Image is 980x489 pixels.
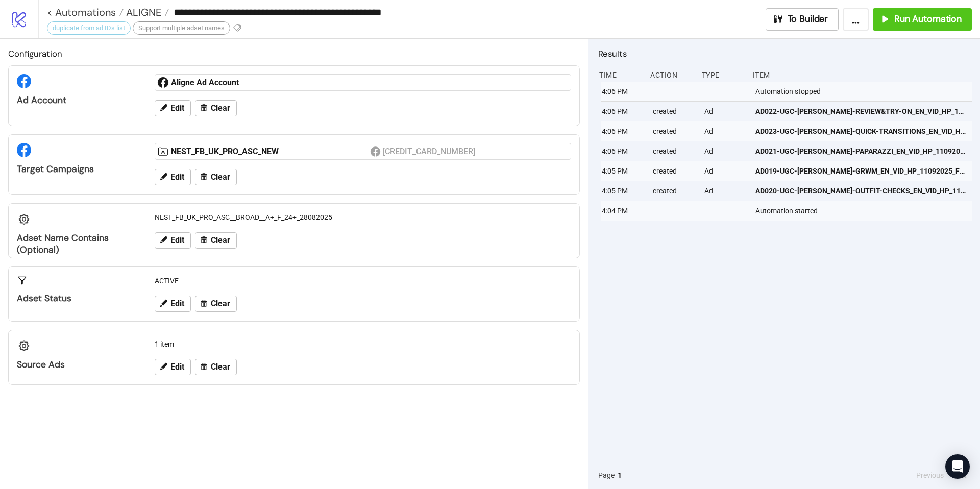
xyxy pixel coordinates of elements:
div: created [652,141,696,161]
a: ALIGNE [124,7,169,17]
div: Aligne Ad Account [171,77,370,88]
button: To Builder [766,8,839,31]
h2: Configuration [8,47,580,60]
div: Adset Status [17,292,138,304]
div: Item [752,65,972,85]
button: Clear [195,232,237,249]
span: Clear [211,362,230,372]
span: Run Automation [894,13,962,25]
a: AD022-UGC-[PERSON_NAME]-REVIEW&TRY-ON_EN_VID_HP_11092025_F_NSE_SC11_USP7_ [755,102,967,121]
button: Edit [155,232,191,249]
button: 1 [615,470,625,481]
a: AD020-UGC-[PERSON_NAME]-OUTFIT-CHECKS_EN_VID_HP_11092025_F_NSE_SC11_USP7_ [755,181,967,201]
div: 4:06 PM [601,82,645,101]
span: Clear [211,173,230,182]
span: AD021-UGC-[PERSON_NAME]-PAPARAZZI_EN_VID_HP_11092025_F_NSE_SC11_USP7_ [755,145,967,157]
div: created [652,102,696,121]
div: Automation stopped [754,82,974,101]
button: Clear [195,296,237,312]
div: Automation started [754,201,974,221]
button: Edit [155,296,191,312]
div: NEST_FB_UK_PRO_ASC__BROAD__A+_F_24+_28082025 [151,208,575,227]
button: Previous [913,470,947,481]
div: Target Campaigns [17,163,138,175]
div: Support multiple adset names [133,21,230,35]
span: Edit [170,236,184,245]
div: 4:05 PM [601,161,645,181]
div: Ad [703,181,747,201]
div: ACTIVE [151,271,575,290]
span: Edit [170,299,184,308]
button: Clear [195,169,237,185]
button: Clear [195,359,237,375]
span: Edit [170,362,184,372]
span: AD019-UGC-[PERSON_NAME]-GRWM_EN_VID_HP_11092025_F_NSE_SC11_USP7_ [755,165,967,177]
div: created [652,181,696,201]
span: Edit [170,173,184,182]
span: AD022-UGC-[PERSON_NAME]-REVIEW&TRY-ON_EN_VID_HP_11092025_F_NSE_SC11_USP7_ [755,106,967,117]
div: 4:04 PM [601,201,645,221]
span: AD020-UGC-[PERSON_NAME]-OUTFIT-CHECKS_EN_VID_HP_11092025_F_NSE_SC11_USP7_ [755,185,967,197]
div: Ad [703,141,747,161]
h2: Results [598,47,972,60]
div: 4:06 PM [601,141,645,161]
div: Adset Name contains (optional) [17,232,138,256]
a: AD023-UGC-[PERSON_NAME]-QUICK-TRANSITIONS_EN_VID_HP_11092025_F_NSE_SC11_USP7_ [755,121,967,141]
div: Action [649,65,693,85]
div: Open Intercom Messenger [945,454,970,479]
div: Type [701,65,745,85]
div: Time [598,65,642,85]
div: created [652,161,696,181]
span: Clear [211,299,230,308]
button: Edit [155,359,191,375]
div: 1 item [151,334,575,354]
div: 4:05 PM [601,181,645,201]
a: AD019-UGC-[PERSON_NAME]-GRWM_EN_VID_HP_11092025_F_NSE_SC11_USP7_ [755,161,967,181]
span: To Builder [788,13,828,25]
div: Source Ads [17,359,138,371]
span: Page [598,470,615,481]
span: AD023-UGC-[PERSON_NAME]-QUICK-TRANSITIONS_EN_VID_HP_11092025_F_NSE_SC11_USP7_ [755,126,967,137]
div: Ad Account [17,94,138,106]
div: NEST_FB_UK_PRO_ASC_NEW [171,146,370,157]
div: Ad [703,161,747,181]
div: 4:06 PM [601,121,645,141]
button: Edit [155,169,191,185]
a: < Automations [47,7,124,17]
button: Clear [195,100,237,116]
div: created [652,121,696,141]
span: ALIGNE [124,6,161,19]
div: duplicate from ad IDs list [47,21,131,35]
button: Run Automation [873,8,972,31]
button: ... [843,8,869,31]
a: AD021-UGC-[PERSON_NAME]-PAPARAZZI_EN_VID_HP_11092025_F_NSE_SC11_USP7_ [755,141,967,161]
span: Clear [211,104,230,113]
span: Clear [211,236,230,245]
div: 4:06 PM [601,102,645,121]
button: Edit [155,100,191,116]
div: [CREDIT_CARD_NUMBER] [383,145,477,158]
span: Edit [170,104,184,113]
div: Ad [703,121,747,141]
div: Ad [703,102,747,121]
